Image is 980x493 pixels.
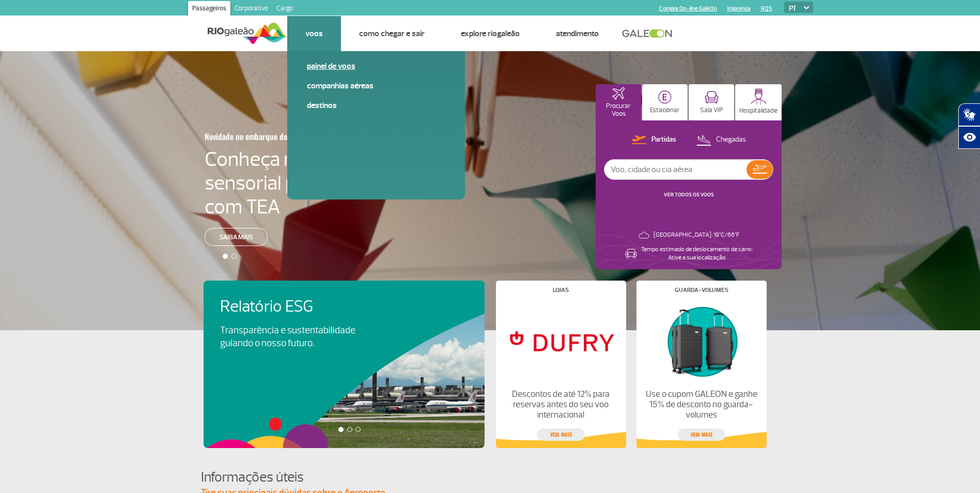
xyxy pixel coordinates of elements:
[307,80,445,91] a: Companhias Aéreas
[272,1,297,18] a: Cargo
[958,103,980,126] button: Abrir tradutor de língua de sinais.
[537,428,585,441] a: veja mais
[205,228,268,246] a: Saiba mais
[661,191,717,199] button: VER TODOS OS VOOS
[958,103,980,149] div: Plugin de acessibilidade da Hand Talk.
[735,84,782,120] button: Hospitalidade
[693,133,749,147] button: Chegadas
[504,301,617,381] img: Lojas
[642,84,688,120] button: Estacionar
[230,1,272,18] a: Corporativo
[461,28,520,39] a: Explore RIOgaleão
[689,84,734,120] button: Sala VIP
[220,324,367,350] p: Transparência e sustentabilidade guiando o nosso futuro.
[220,297,468,350] a: Relatório ESGTransparência e sustentabilidade guiando o nosso futuro.
[761,5,772,12] a: RQS
[504,389,617,420] p: Descontos de até 12% para reservas antes do seu voo internacional
[604,160,746,179] input: Voo, cidade ou cia aérea
[675,287,728,293] h4: Guarda-volumes
[654,231,739,239] p: [GEOGRAPHIC_DATA]: 19°C/66°F
[659,5,717,12] a: Compra On-line GaleOn
[751,88,767,104] img: hospitality.svg
[612,87,625,100] img: airplaneHomeActive.svg
[359,28,425,39] a: Como chegar e sair
[205,126,377,147] h3: Novidade no embarque doméstico
[307,60,445,72] a: Painel de voos
[700,106,723,114] p: Sala VIP
[201,468,780,487] h4: Informações úteis
[645,389,757,420] p: Use o cupom GALEON e ganhe 15% de desconto no guarda-volumes
[678,428,725,441] a: veja mais
[658,90,672,104] img: carParkingHome.svg
[188,1,230,18] a: Passageiros
[205,147,428,219] h4: Conheça nossa sala sensorial para passageiros com TEA
[641,245,753,262] p: Tempo estimado de deslocamento de carro: Ative a sua localização
[651,135,676,145] p: Partidas
[601,102,636,118] p: Procurar Voos
[556,28,599,39] a: Atendimento
[629,133,679,147] button: Partidas
[307,100,445,111] a: Destinos
[645,301,757,381] img: Guarda-volumes
[305,28,323,39] a: Voos
[596,84,641,120] button: Procurar Voos
[727,5,751,12] a: Imprensa
[664,191,714,198] a: VER TODOS OS VOOS
[705,91,719,104] img: vipRoom.svg
[220,297,384,316] h4: Relatório ESG
[553,287,569,293] h4: Lojas
[650,106,680,114] p: Estacionar
[739,107,777,115] p: Hospitalidade
[716,135,746,145] p: Chegadas
[958,126,980,149] button: Abrir recursos assistivos.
